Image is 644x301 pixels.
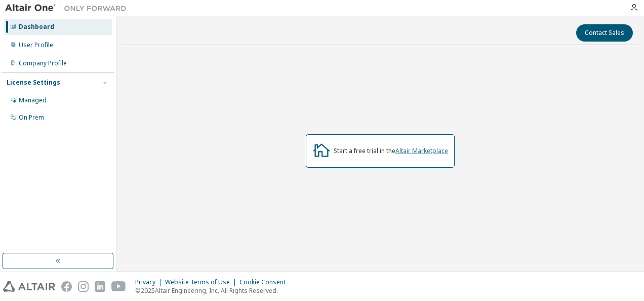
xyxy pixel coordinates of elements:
[95,281,105,292] img: linkedin.svg
[334,147,448,155] div: Start a free trial in the
[19,59,67,67] div: Company Profile
[395,146,448,155] a: Altair Marketplace
[19,96,47,104] div: Managed
[19,23,54,31] div: Dashboard
[3,281,55,292] img: altair_logo.svg
[239,278,292,286] div: Cookie Consent
[19,41,53,49] div: User Profile
[165,278,239,286] div: Website Terms of Use
[135,278,165,286] div: Privacy
[135,286,292,295] p: © 2025 Altair Engineering, Inc. All Rights Reserved.
[61,281,72,292] img: facebook.svg
[7,79,60,87] div: License Settings
[576,24,633,42] button: Contact Sales
[111,281,126,292] img: youtube.svg
[19,114,44,122] div: On Prem
[78,281,89,292] img: instagram.svg
[5,3,132,13] img: Altair One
